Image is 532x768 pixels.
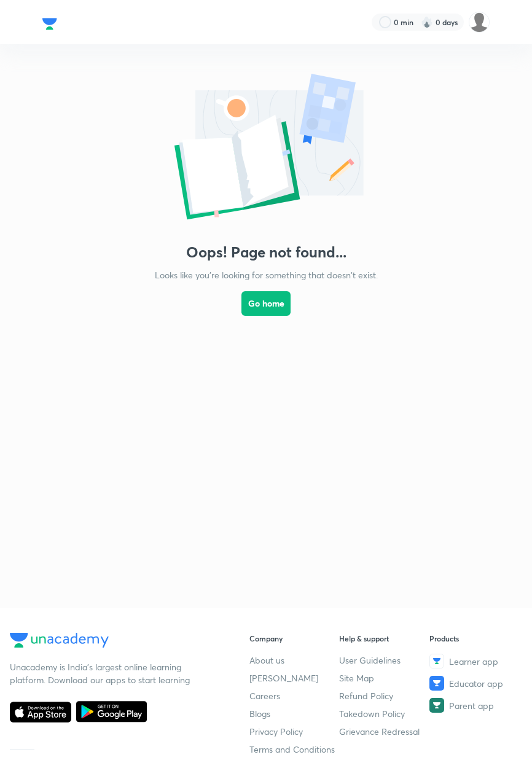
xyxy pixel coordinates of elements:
[449,677,503,690] span: Educator app
[249,689,340,702] a: Careers
[429,654,520,668] a: Learner app
[241,291,291,316] button: Go home
[249,707,340,720] a: Blogs
[449,699,494,712] span: Parent app
[339,654,429,667] a: User Guidelines
[143,69,389,229] img: error
[469,12,490,33] img: Shlok Shukla
[42,15,57,33] img: Company Logo
[249,725,340,738] a: Privacy Policy
[339,633,429,644] h6: Help & support
[249,743,340,756] a: Terms and Conditions
[339,725,429,738] a: Grievance Redressal
[429,676,444,691] img: Educator app
[10,633,217,651] a: Company Logo
[339,707,429,720] a: Takedown Policy
[449,655,498,668] span: Learner app
[339,672,429,684] a: Site Map
[249,672,340,684] a: [PERSON_NAME]
[155,268,378,281] p: Looks like you're looking for something that doesn't exist.
[421,16,433,28] img: streak
[429,633,520,644] h6: Products
[241,281,291,348] a: Go home
[429,698,444,713] img: Parent app
[429,654,444,668] img: Learner app
[339,689,429,702] a: Refund Policy
[429,676,520,691] a: Educator app
[429,698,520,713] a: Parent app
[10,660,194,686] p: Unacademy is India’s largest online learning platform. Download our apps to start learning
[10,633,109,648] img: Company Logo
[249,689,280,702] span: Careers
[186,243,346,261] h3: Oops! Page not found...
[249,633,340,644] h6: Company
[249,654,340,667] a: About us
[42,15,57,29] a: Company Logo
